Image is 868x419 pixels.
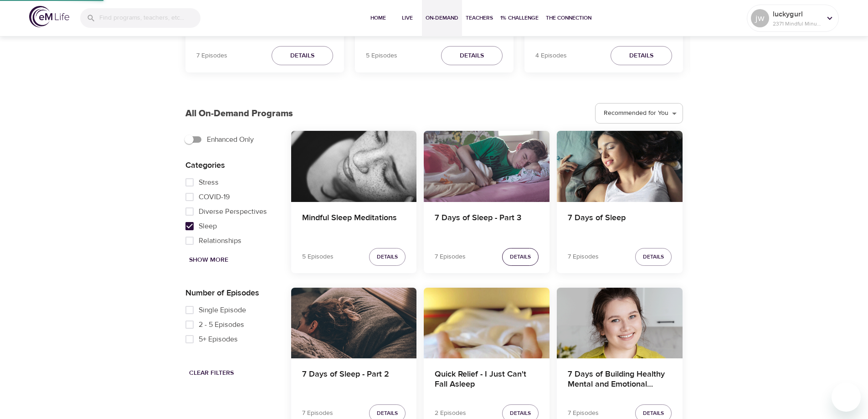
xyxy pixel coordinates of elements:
[424,288,550,358] button: Quick Relief - I Just Can't Fall Asleep
[185,365,237,382] button: Clear Filters
[435,252,466,262] p: 7 Episodes
[643,252,664,262] span: Details
[199,334,238,345] span: 5+ Episodes
[199,177,219,188] span: Stress
[568,252,599,262] p: 7 Episodes
[302,213,406,235] h4: Mindful Sleep Meditations
[426,13,458,23] span: On-Demand
[199,221,217,232] span: Sleep
[290,50,314,62] span: Details
[629,50,653,62] span: Details
[435,213,539,235] h4: 7 Days of Sleep - Part 3
[435,409,466,418] p: 2 Episodes
[291,131,417,202] button: Mindful Sleep Meditations
[460,50,484,62] span: Details
[611,46,672,66] button: Details
[302,369,406,391] h4: 7 Days of Sleep - Part 2
[568,213,672,235] h4: 7 Days of Sleep
[291,288,417,358] button: 7 Days of Sleep - Part 2
[635,248,672,266] button: Details
[568,409,599,418] p: 7 Episodes
[535,51,567,61] p: 4 Episodes
[199,319,244,330] span: 2 - 5 Episodes
[29,6,69,27] img: logo
[441,46,503,66] button: Details
[773,20,821,28] p: 2371 Mindful Minutes
[185,159,277,171] p: Categories
[435,369,539,391] h4: Quick Relief - I Just Can't Fall Asleep
[207,134,254,145] span: Enhanced Only
[466,13,493,23] span: Teachers
[189,367,234,379] span: Clear Filters
[424,131,550,202] button: 7 Days of Sleep - Part 3
[196,51,227,61] p: 7 Episodes
[568,369,672,391] h4: 7 Days of Building Healthy Mental and Emotional Habits
[366,51,397,61] p: 5 Episodes
[302,252,334,262] p: 5 Episodes
[272,46,333,66] button: Details
[832,383,861,412] iframe: Button to launch messaging window
[302,409,333,418] p: 7 Episodes
[773,9,821,20] p: luckygurl
[377,252,398,262] span: Details
[643,409,664,418] span: Details
[510,409,531,418] span: Details
[502,248,539,266] button: Details
[199,206,267,217] span: Diverse Perspectives
[185,107,293,120] p: All On-Demand Programs
[189,254,228,266] span: Show More
[396,13,418,23] span: Live
[199,235,241,246] span: Relationships
[99,8,200,28] input: Find programs, teachers, etc...
[500,13,539,23] span: 1% Challenge
[557,288,683,358] button: 7 Days of Building Healthy Mental and Emotional Habits
[185,287,277,299] p: Number of Episodes
[510,252,531,262] span: Details
[199,191,230,202] span: COVID-19
[185,252,232,269] button: Show More
[199,305,246,316] span: Single Episode
[557,131,683,202] button: 7 Days of Sleep
[377,409,398,418] span: Details
[751,9,769,27] div: jw
[546,13,591,23] span: The Connection
[369,248,406,266] button: Details
[367,13,389,23] span: Home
